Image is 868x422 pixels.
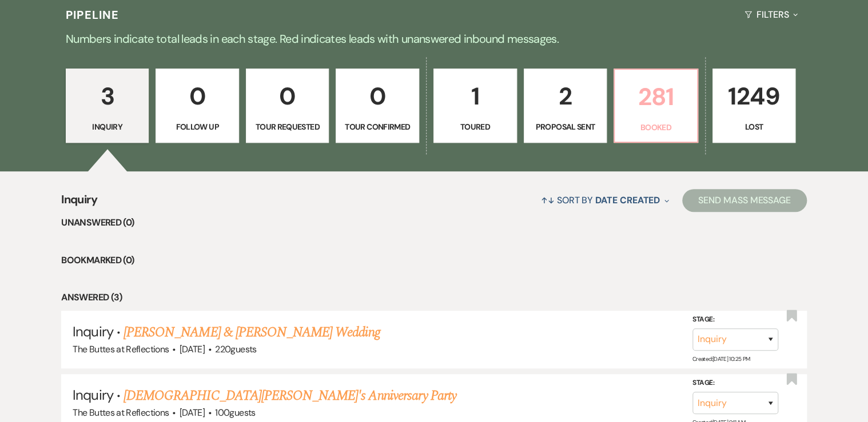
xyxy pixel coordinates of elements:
span: ↑↓ [541,194,555,206]
span: Inquiry [73,386,113,404]
span: [DATE] [180,343,205,355]
a: 2Proposal Sent [524,69,607,143]
span: The Buttes at Reflections [73,407,169,419]
a: 281Booked [614,69,698,143]
span: 220 guests [215,343,256,355]
p: Booked [622,121,690,134]
button: Sort By Date Created [536,185,674,215]
p: Tour Confirmed [343,120,412,133]
p: Toured [441,120,509,133]
a: [PERSON_NAME] & [PERSON_NAME] Wedding [124,322,380,343]
p: Proposal Sent [531,120,600,133]
span: [DATE] [180,407,205,419]
li: Bookmarked (0) [61,253,806,268]
span: The Buttes at Reflections [73,343,169,355]
p: Follow Up [163,120,232,133]
a: [DEMOGRAPHIC_DATA][PERSON_NAME]'s Anniversary Party [124,385,456,406]
button: Send Mass Message [682,189,807,212]
p: 0 [343,77,412,115]
span: Inquiry [61,191,97,215]
p: 0 [163,77,232,115]
p: 0 [253,77,322,115]
a: 0Tour Requested [246,69,329,143]
p: Inquiry [73,120,142,133]
li: Unanswered (0) [61,215,806,230]
p: 2 [531,77,600,115]
label: Stage: [692,314,778,326]
p: 281 [622,78,690,116]
p: 1249 [720,77,789,115]
p: Tour Requested [253,120,322,133]
span: Inquiry [73,323,113,340]
a: 1Toured [433,69,517,143]
p: Lost [720,120,789,133]
p: Numbers indicate total leads in each stage. Red indicates leads with unanswered inbound messages. [22,30,846,48]
a: 1249Lost [712,69,796,143]
a: 0Follow Up [156,69,239,143]
label: Stage: [692,377,778,389]
span: 100 guests [215,407,255,419]
li: Answered (3) [61,290,806,305]
a: 0Tour Confirmed [336,69,419,143]
h3: Pipeline [66,7,120,23]
p: 1 [441,77,509,115]
p: 3 [73,77,142,115]
a: 3Inquiry [66,69,149,143]
span: Created: [DATE] 10:25 PM [692,355,750,363]
span: Date Created [595,194,660,206]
